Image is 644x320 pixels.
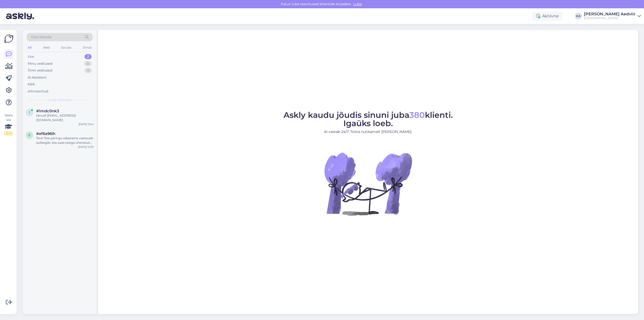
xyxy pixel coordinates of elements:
[42,44,51,51] div: Web
[28,89,48,94] div: Arhiveeritud
[36,109,59,113] span: #1mdc0nk3
[352,2,363,6] span: Luba
[4,34,14,44] img: Askly Logo
[28,54,34,59] div: Uus
[36,131,55,136] span: #ef6a96ih
[82,44,93,51] div: Email
[409,110,425,120] span: 380
[84,61,92,66] div: 0
[28,133,30,137] span: e
[27,44,32,51] div: All
[4,113,13,136] div: Vaata siia
[284,110,453,128] span: Askly kaudu jõudis sinuni juba klienti. Igaüks loeb.
[323,138,413,229] img: No Chat active
[584,12,641,20] a: [PERSON_NAME] Aedviir[GEOGRAPHIC_DATA]
[48,98,71,102] span: Uued vestlused
[584,16,635,20] div: [GEOGRAPHIC_DATA]
[78,145,94,149] div: [DATE] 12:33
[28,61,53,66] div: Minu vestlused
[284,129,453,134] p: AI vastab 24/7. Tööta nutikamalt [PERSON_NAME].
[584,12,635,16] div: [PERSON_NAME] Aedviir
[575,13,582,20] div: KA
[85,54,92,59] div: 2
[28,82,35,87] div: Kõik
[85,68,92,73] div: 2
[78,122,94,126] div: [DATE] 13:41
[29,111,30,114] span: 1
[31,34,51,40] span: Otsi kliente
[532,12,563,21] div: Aktiivne
[36,136,94,145] div: Tere! Teie päringu edastame vastavale kolleegile, kes saab teiega ühendust [PERSON_NAME] seoses p...
[60,44,72,51] div: Socials
[28,68,52,73] div: Tiimi vestlused
[4,131,13,136] div: 2 / 3
[28,75,46,80] div: AI Assistent
[36,113,94,122] div: tänud! [EMAIL_ADDRESS][DOMAIN_NAME]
